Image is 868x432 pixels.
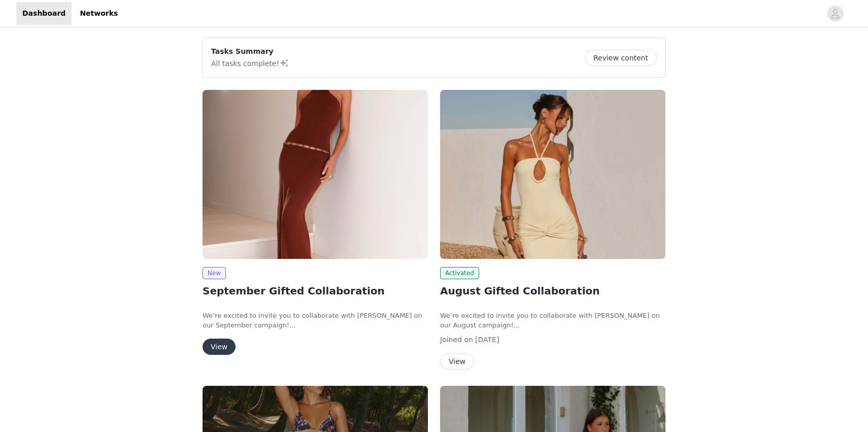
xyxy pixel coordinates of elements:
span: New [203,267,226,279]
img: Peppermayo AUS [440,90,665,259]
h2: August Gifted Collaboration [440,283,665,298]
a: Dashboard [16,2,72,25]
h2: September Gifted Collaboration [203,283,428,298]
button: View [203,339,236,355]
button: View [440,353,474,370]
p: Tasks Summary [211,46,289,57]
a: Networks [74,2,124,25]
p: We’re excited to invite you to collaborate with [PERSON_NAME] on our September campaign! [203,311,428,330]
a: View [440,358,474,365]
span: [DATE] [475,336,499,344]
div: avatar [830,6,840,22]
img: Peppermayo AUS [203,90,428,259]
span: Joined on [440,336,473,344]
p: All tasks complete! [211,57,289,69]
span: Activated [440,267,479,279]
button: Review content [585,50,657,66]
p: We’re excited to invite you to collaborate with [PERSON_NAME] on our August campaign! [440,311,665,330]
a: View [203,343,236,351]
